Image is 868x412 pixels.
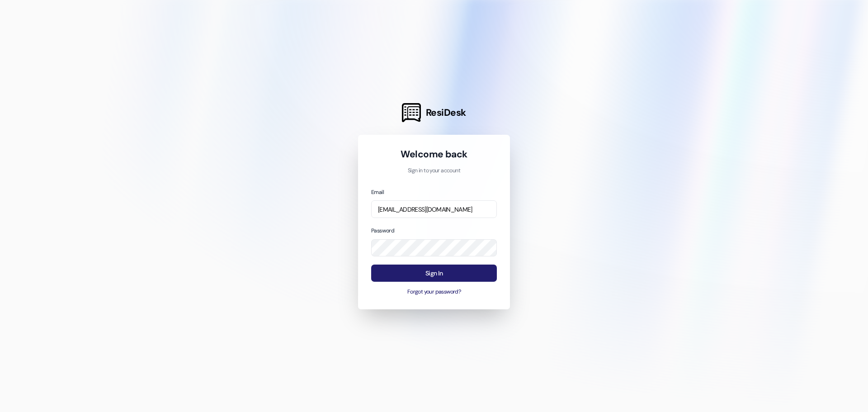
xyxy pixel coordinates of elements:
[371,288,497,296] button: Forgot your password?
[371,200,497,218] input: name@example.com
[371,227,394,234] label: Password
[371,167,497,175] p: Sign in to your account
[426,106,466,119] span: ResiDesk
[371,148,497,161] h1: Welcome back
[402,103,421,122] img: ResiDesk Logo
[371,265,497,282] button: Sign In
[371,189,384,196] label: Email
